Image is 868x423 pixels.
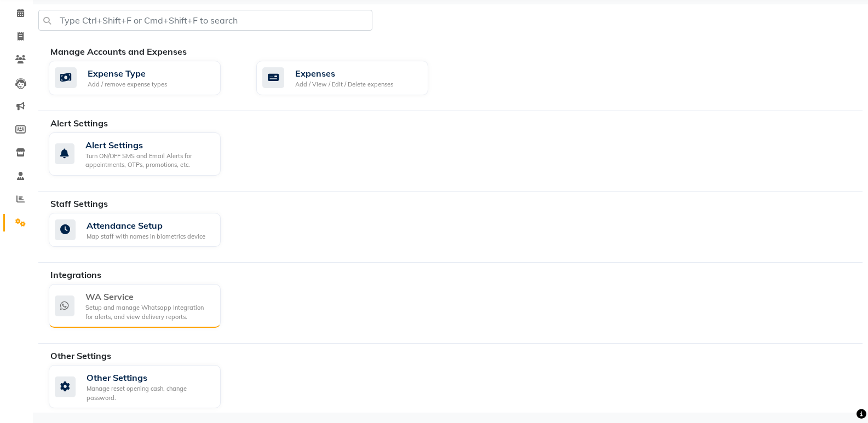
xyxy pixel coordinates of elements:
a: Expense TypeAdd / remove expense types [49,61,240,95]
a: ExpensesAdd / View / Edit / Delete expenses [256,61,447,95]
div: Expenses [295,67,393,80]
div: Manage reset opening cash, change password. [87,384,212,402]
div: Attendance Setup [87,219,205,232]
div: Map staff with names in biometrics device [87,232,205,241]
div: Alert Settings [85,138,212,152]
div: Other Settings [87,371,212,384]
a: Other SettingsManage reset opening cash, change password. [49,365,240,408]
div: WA Service [85,290,212,303]
div: Expense Type [88,67,167,80]
div: Turn ON/OFF SMS and Email Alerts for appointments, OTPs, promotions, etc. [85,152,212,170]
a: WA ServiceSetup and manage Whatsapp Integration for alerts, and view delivery reports. [49,284,240,328]
div: Setup and manage Whatsapp Integration for alerts, and view delivery reports. [85,303,212,321]
div: Add / View / Edit / Delete expenses [295,80,393,89]
input: Type Ctrl+Shift+F or Cmd+Shift+F to search [38,10,372,31]
div: Add / remove expense types [88,80,167,89]
a: Alert SettingsTurn ON/OFF SMS and Email Alerts for appointments, OTPs, promotions, etc. [49,132,240,176]
a: Attendance SetupMap staff with names in biometrics device [49,213,240,247]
